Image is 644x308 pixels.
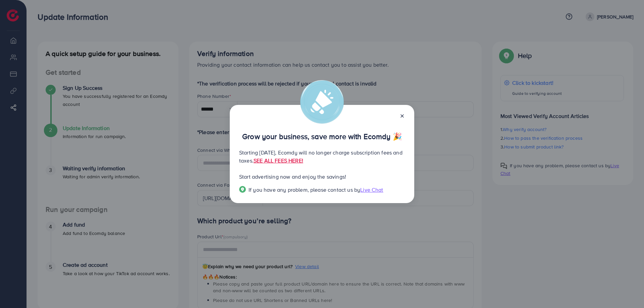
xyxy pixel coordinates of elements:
[300,80,344,124] img: alert
[239,132,405,140] p: Grow your business, save more with Ecomdy 🎉
[360,186,383,193] span: Live Chat
[239,186,246,193] img: Popup guide
[249,186,360,193] span: If you have any problem, please contact us by
[254,157,303,164] a: SEE ALL FEES HERE!
[239,173,405,181] p: Start advertising now and enjoy the savings!
[239,148,405,165] p: Starting [DATE], Ecomdy will no longer charge subscription fees and taxes.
